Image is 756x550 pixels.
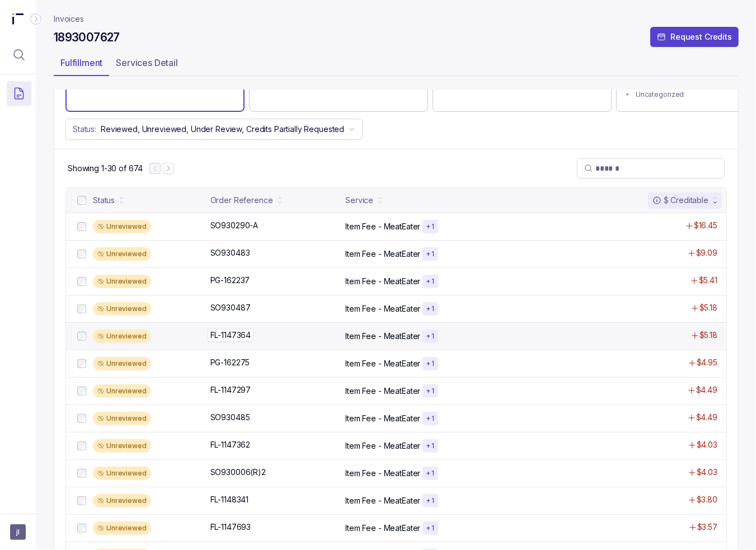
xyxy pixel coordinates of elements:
p: $3.57 [697,521,717,533]
div: Unreviewed [93,384,151,398]
div: Unreviewed [93,302,151,316]
input: checkbox-checkbox [77,250,86,258]
p: + 1 [426,332,434,341]
p: Reviewed, Unreviewed, Under Review, Credits Partially Requested [101,124,344,135]
div: Unreviewed [93,439,151,453]
button: Status:Reviewed, Unreviewed, Under Review, Credits Partially Requested [65,119,363,140]
p: Item Fee - MeatEater [345,413,420,424]
p: $3.80 [697,494,717,505]
p: PG-162275 [210,357,250,368]
input: checkbox-checkbox [77,222,86,231]
ul: Tab Group [54,54,739,76]
div: $ Creditable [652,195,708,206]
p: + 1 [426,496,434,505]
a: Invoices [54,13,84,25]
input: checkbox-checkbox [77,441,86,450]
h4: 1893007627 [54,30,120,45]
p: PG-162237 [210,275,250,286]
p: $5.18 [699,330,717,341]
div: Service [345,195,373,206]
p: Status: [73,124,96,135]
p: $4.95 [697,357,717,368]
p: Item Fee - MeatEater [345,468,420,479]
div: Unreviewed [93,330,151,343]
p: Request Credits [670,31,732,43]
button: Menu Icon Button MagnifyingGlassIcon [7,43,31,67]
input: checkbox-checkbox [77,332,86,341]
p: Services Detail [116,56,178,69]
p: $5.41 [699,275,717,286]
input: checkbox-checkbox [77,524,86,533]
p: SO930006(R)2 [210,467,266,478]
p: FL-1148341 [210,494,249,505]
p: + 1 [426,304,434,313]
input: checkbox-checkbox [77,196,86,205]
input: checkbox-checkbox [77,387,86,396]
p: Item Fee - MeatEater [345,386,420,397]
button: Request Credits [650,27,739,47]
p: $4.49 [696,412,717,423]
input: checkbox-checkbox [77,414,86,423]
p: SO930487 [210,302,251,313]
p: Showing 1-30 of 674 [68,163,143,174]
p: $16.45 [694,220,717,231]
input: checkbox-checkbox [77,469,86,478]
div: Unreviewed [93,494,151,507]
p: + 1 [426,387,434,396]
p: FL-1147297 [210,384,251,396]
button: Menu Icon Button DocumentTextIcon [7,81,31,106]
p: $9.09 [696,247,717,258]
button: Next Page [163,163,174,174]
p: Item Fee - MeatEater [345,358,420,369]
p: SO930483 [210,247,250,258]
p: Item Fee - MeatEater [345,331,420,342]
input: checkbox-checkbox [77,359,86,368]
button: User initials [10,524,26,540]
p: Item Fee - MeatEater [345,440,420,452]
li: Tab Services Detail [109,54,185,76]
p: Item Fee - MeatEater [345,221,420,232]
p: + 1 [426,414,434,423]
p: + 1 [426,359,434,368]
div: Unreviewed [93,412,151,425]
div: Collapse Icon [29,12,43,26]
p: FL-1147364 [208,329,254,341]
div: Unreviewed [93,467,151,480]
div: Order Reference [210,195,273,206]
input: checkbox-checkbox [77,304,86,313]
p: Item Fee - MeatEater [345,248,420,260]
p: + 1 [426,441,434,450]
p: SO930290-A [210,220,259,231]
div: Unreviewed [93,247,151,261]
p: Item Fee - MeatEater [345,276,420,287]
p: Fulfillment [60,56,102,69]
nav: breadcrumb [54,13,84,25]
p: + 1 [426,277,434,286]
p: Item Fee - MeatEater [345,495,420,506]
input: checkbox-checkbox [77,277,86,286]
p: + 1 [426,469,434,478]
p: $4.03 [697,467,717,478]
p: SO930485 [210,412,250,423]
p: Item Fee - MeatEater [345,523,420,534]
p: + 1 [426,250,434,258]
div: Unreviewed [93,357,151,370]
li: Tab Fulfillment [54,54,109,76]
p: $4.03 [697,439,717,450]
p: $5.18 [699,302,717,313]
input: checkbox-checkbox [77,496,86,505]
div: Unreviewed [93,521,151,535]
p: FL-1147693 [210,521,251,533]
div: Status [93,195,115,206]
p: + 1 [426,222,434,231]
p: Item Fee - MeatEater [345,303,420,314]
p: FL-1147362 [210,439,251,450]
div: Remaining page entries [68,163,143,174]
div: Unreviewed [93,275,151,288]
p: $4.49 [696,384,717,396]
div: Unreviewed [93,220,151,233]
p: + 1 [426,524,434,533]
